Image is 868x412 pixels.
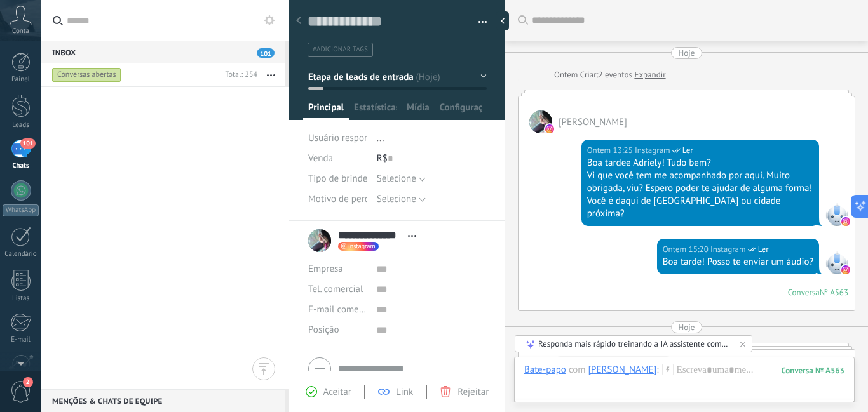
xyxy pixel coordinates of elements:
div: Chats [3,162,39,170]
div: Calendário [3,250,39,258]
span: #adicionar tags [313,45,368,54]
div: Ontem 13:25 [587,144,635,157]
span: 101 [257,48,275,58]
span: Motivo de perda [308,194,374,204]
span: Selecione [377,193,416,205]
span: Instagram [825,251,848,274]
div: Menções & Chats de equipe [41,389,285,412]
span: com [569,364,586,376]
span: Instagram [825,203,848,226]
div: Conversas abertas [52,67,121,83]
span: Usuário responsável [308,132,390,144]
div: Listas [3,295,39,303]
div: Motivo de perda [308,189,367,209]
div: R$ [377,149,487,169]
span: Instagram [710,243,746,256]
button: Tel. comercial [308,279,363,300]
span: Mídia [407,102,430,120]
div: Conversa [788,287,820,298]
span: E-mail comercial [308,303,376,316]
span: Ler [682,144,693,157]
div: № A563 [820,287,848,298]
div: Total: 254 [220,69,257,81]
div: Usuário responsável [308,128,367,149]
div: Hoje [679,47,695,59]
span: Principal [308,102,344,120]
span: Instagram [635,144,670,157]
span: Tel. comercial [308,283,363,295]
div: Painel [3,76,39,84]
img: instagram.svg [545,124,554,133]
span: Beatriz Adriely [529,110,552,133]
span: Venda [308,152,333,164]
span: ... [377,132,384,144]
div: WhatsApp [3,204,39,216]
span: instagram [348,243,376,249]
div: Beatriz Adriely [588,364,657,375]
span: Beatriz Adriely [559,116,627,128]
button: Selecione [377,169,426,189]
span: 2 eventos [599,69,632,81]
img: instagram.svg [841,217,850,226]
button: Selecione [377,189,426,209]
span: Link [396,386,413,398]
div: Empresa [308,259,367,279]
span: Ler [758,243,769,256]
span: Tipo de brinde [308,174,367,183]
div: Posição [308,320,367,340]
div: ocultar [496,11,509,30]
span: 2 [23,377,33,387]
span: Aceitar [323,386,351,398]
div: Hoje [679,321,695,333]
span: Conta [12,27,29,36]
div: 563 [782,365,844,376]
div: Ontem [554,69,580,81]
div: Inbox [41,41,285,63]
img: instagram.svg [841,265,850,274]
div: Vi que você tem me acompanhado por aqui. Muito obrigada, viu? Espero poder te ajudar de alguma fo... [587,169,813,195]
span: Estatísticas [354,102,397,120]
span: Selecione [377,173,416,185]
button: E-mail comercial [308,300,367,320]
span: Rejeitar [458,386,489,398]
span: Posição [308,325,339,335]
a: Expandir [634,69,665,81]
div: Boa tarde! Posso te enviar um áudio? [663,256,813,269]
div: E-mail [3,336,39,344]
div: Boa tardee Adriely! Tudo bem? [587,157,813,169]
span: Configurações [440,102,482,120]
div: Venda [308,149,367,169]
div: Você é daqui de [GEOGRAPHIC_DATA] ou cidade próxima? [587,195,813,220]
div: Responda mais rápido treinando a IA assistente com sua fonte de dados [538,338,730,349]
div: Leads [3,121,39,130]
div: Ontem 15:20 [663,243,710,256]
span: 101 [20,138,35,149]
div: Tipo de brinde [308,169,367,189]
div: Criar: [554,69,666,81]
span: : [656,364,658,376]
